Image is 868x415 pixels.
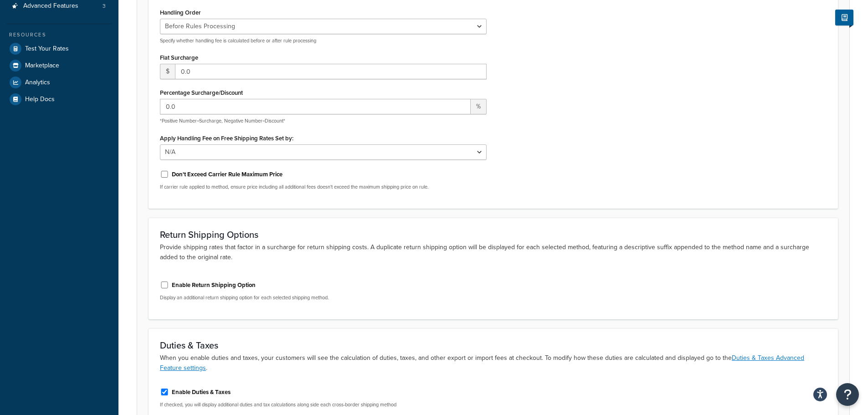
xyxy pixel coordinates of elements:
label: Don't Exceed Carrier Rule Maximum Price [172,170,282,179]
label: Enable Return Shipping Option [172,281,256,289]
span: 3 [103,2,106,10]
a: Help Docs [7,91,112,108]
label: Flat Surcharge [160,54,198,61]
p: Display an additional return shipping option for each selected shipping method. [160,294,487,301]
a: Duties & Taxes Advanced Feature settings [160,353,804,373]
label: Percentage Surcharge/Discount [160,89,243,96]
a: Test Your Rates [7,41,112,57]
p: Provide shipping rates that factor in a surcharge for return shipping costs. A duplicate return s... [160,242,827,262]
button: Open Resource Center [836,383,859,406]
h3: Return Shipping Options [160,230,827,240]
div: Resources [7,31,112,39]
label: Apply Handling Fee on Free Shipping Rates Set by: [160,135,293,142]
p: If carrier rule applied to method, ensure price including all additional fees doesn't exceed the ... [160,184,487,190]
p: If checked, you will display additional duties and tax calculations along side each cross-border ... [160,401,827,408]
span: $ [160,64,175,79]
label: Handling Order [160,9,201,16]
label: Enable Duties & Taxes [172,388,231,396]
span: Marketplace [25,62,59,70]
p: *Positive Number=Surcharge, Negative Number=Discount* [160,118,487,124]
p: When you enable duties and taxes, your customers will see the calculation of duties, taxes, and o... [160,353,827,373]
h3: Duties & Taxes [160,340,827,350]
button: Show Help Docs [835,10,853,26]
span: Test Your Rates [25,45,69,53]
span: % [471,99,487,114]
span: Advanced Features [23,2,78,10]
p: Specify whether handling fee is calculated before or after rule processing [160,37,487,44]
span: Analytics [25,79,50,87]
a: Analytics [7,74,112,91]
a: Marketplace [7,57,112,74]
span: Help Docs [25,96,55,103]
